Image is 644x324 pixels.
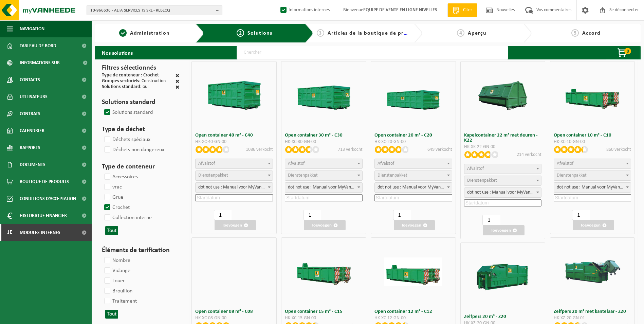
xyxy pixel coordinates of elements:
[374,316,452,321] div: HK-XC-12-GN-00
[467,166,484,171] span: Afvalstof
[285,194,363,201] input: Startdatum
[20,37,56,54] span: Tableau de bord
[554,140,631,144] div: HK-XC-10-GN-00
[102,79,166,85] div: : Construction
[338,146,363,153] p: 713 verkocht
[464,187,542,198] span: dot not use : Manual voor MyVanheede
[195,140,273,144] div: HK-XC-40-GN-00
[582,31,601,36] span: Accord
[482,215,500,225] input: 1
[384,81,442,110] img: HK-XC-20-GN-00
[285,182,363,193] span: dot not use : Manual voor MyVanheede
[464,314,542,319] h3: Zelfpers 20 m³ - Z20
[317,29,324,37] span: 3
[195,316,273,321] div: HK-XC-08-GN-00
[378,161,394,166] span: Afvalstof
[105,310,118,319] button: Tout
[343,7,437,13] font: Bienvenue
[384,257,442,286] img: HK-XC-12-GN-00
[7,224,13,241] span: Je
[103,276,125,286] label: Louer
[554,316,631,321] div: HK-XZ-20-GN-01
[103,202,130,213] label: Crochet
[573,220,614,230] button: Toevoegen
[95,46,140,59] h2: Nos solutions
[606,46,640,59] button: 0
[624,48,631,54] span: 0
[103,266,130,276] label: Vidange
[102,84,140,89] span: Solutions standard
[102,124,179,134] h3: Type de déchet
[285,316,363,321] div: HK-XC-15-GN-00
[209,29,299,37] a: 2Solutions
[222,223,242,228] font: Toevoegen
[571,29,579,37] span: 5
[102,85,148,90] div: : oui
[317,29,409,37] a: 3Articles de la boutique de produits
[295,81,353,110] img: HK-XC-30-GN-00
[474,248,532,306] img: HK-XZ-20-GN-00
[564,257,621,286] img: HK-XZ-20-GN-01
[374,140,452,144] div: HK-XC-20-GN-00
[564,81,621,110] img: HK-XC-10-GN-00
[572,210,590,220] input: 1
[237,46,508,59] input: Chercher
[457,29,464,37] span: 4
[103,182,122,192] label: vrac
[285,133,363,138] h3: Open container 30 m³ - C30
[303,210,321,220] input: 1
[102,78,139,84] span: Groupes sectoriels
[483,225,525,235] button: Toevoegen
[198,173,228,178] span: Dienstenpakket
[102,73,159,78] span: Type de conteneur : Crochet
[102,63,179,73] h3: Filtres sélectionnés
[237,29,244,37] span: 2
[374,133,452,138] h3: Open container 20 m³ - C20
[105,226,118,235] button: Tout
[554,182,631,193] span: dot not use : Manual voor MyVanheede
[214,210,232,220] input: 1
[103,286,132,296] label: Brouillon
[247,31,272,36] span: Solutions
[103,192,123,202] label: Grue
[464,145,542,149] div: HK-XK-22-GN-00
[20,105,40,122] span: Contrats
[20,190,76,207] span: Conditions d’acceptation
[102,97,179,107] h3: Solutions standard
[427,146,452,153] p: 649 verkocht
[554,133,631,138] h3: Open container 10 m³ - C10
[328,31,420,36] span: Articles de la boutique de produits
[304,220,346,230] button: Toevoegen
[375,183,452,192] span: dot not use : Manual voor MyVanheede
[288,173,318,178] span: Dienstenpakket
[394,220,435,230] button: Toevoegen
[606,146,631,153] p: 860 verkocht
[20,224,60,241] span: Modules internes
[20,173,69,190] span: Boutique de produits
[20,156,45,173] span: Documents
[20,71,40,88] span: Contacts
[20,207,67,224] span: Historique financier
[535,29,637,37] a: 5Accord
[285,183,362,192] span: dot not use : Manual voor MyVanheede
[215,220,256,230] button: Toevoegen
[461,7,474,14] span: Citer
[374,194,452,201] input: Startdatum
[196,183,273,192] span: dot not use : Manual voor MyVanheede
[447,3,477,17] a: Citer
[195,194,273,201] input: Startdatum
[378,173,407,178] span: Dienstenpakket
[20,54,78,71] span: Informations sur l’entreprise
[20,88,48,105] span: Utilisateurs
[464,199,542,206] input: Startdatum
[554,183,631,192] span: dot not use : Manual voor MyVanheede
[468,31,486,36] span: Aperçu
[102,245,179,255] h3: Éléments de tarification
[279,5,330,15] label: Informations internes
[393,210,411,220] input: 1
[103,134,150,145] label: Déchets spéciaux
[205,81,263,110] img: HK-XC-40-GN-00
[467,178,497,183] span: Dienstenpakket
[90,5,213,16] span: 10-966636 - ALFA SERVICES TS SRL - REBECQ
[20,122,44,139] span: Calendrier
